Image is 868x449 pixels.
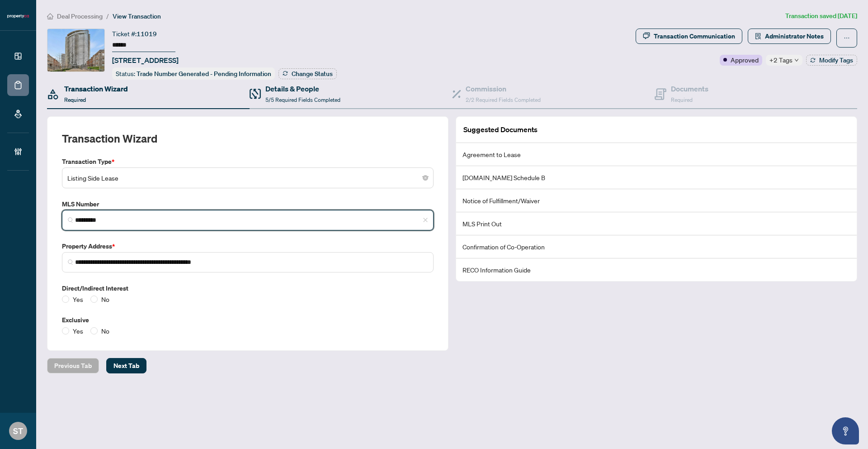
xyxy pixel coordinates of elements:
[748,29,831,44] button: Administrator Notes
[844,35,850,41] span: ellipsis
[755,33,761,39] span: solution
[113,12,161,20] span: View Transaction
[98,294,113,304] span: No
[112,29,157,39] div: Ticket #:
[636,29,742,44] button: Transaction Communication
[47,13,53,19] span: home
[69,326,87,336] span: Yes
[292,71,333,77] span: Change Status
[466,96,541,103] span: 2/2 Required Fields Completed
[62,131,157,146] h2: Transaction Wizard
[769,55,793,65] span: +2 Tags
[62,241,434,251] label: Property Address
[68,217,73,223] img: search_icon
[654,29,735,43] div: Transaction Communication
[832,417,859,444] button: Open asap
[13,425,23,437] span: ST
[62,199,434,209] label: MLS Number
[423,175,428,181] span: close-circle
[64,96,86,103] span: Required
[671,83,708,94] h4: Documents
[265,96,340,103] span: 5/5 Required Fields Completed
[456,166,857,189] li: [DOMAIN_NAME] Schedule B
[67,169,428,186] span: Listing Side Lease
[98,326,113,336] span: No
[466,83,541,94] h4: Commission
[819,57,853,63] span: Modify Tags
[69,294,87,304] span: Yes
[47,29,104,72] img: IMG-W12401458_1.jpg
[278,68,337,79] button: Change Status
[7,14,29,19] img: logo
[137,30,157,38] span: 11019
[731,55,759,65] span: Approved
[47,358,99,373] button: Previous Tab
[62,283,434,293] label: Direct/Indirect Interest
[113,358,139,373] span: Next Tab
[671,96,693,103] span: Required
[64,83,128,94] h4: Transaction Wizard
[456,212,857,235] li: MLS Print Out
[785,11,857,21] article: Transaction saved [DATE]
[112,55,179,66] span: [STREET_ADDRESS]
[456,235,857,258] li: Confirmation of Co-Operation
[62,157,434,167] label: Transaction Type
[456,258,857,281] li: RECO Information Guide
[423,217,428,223] span: close
[112,67,275,80] div: Status:
[806,55,857,66] button: Modify Tags
[106,358,146,373] button: Next Tab
[794,58,799,62] span: down
[463,124,538,135] article: Suggested Documents
[265,83,340,94] h4: Details & People
[106,11,109,21] li: /
[456,143,857,166] li: Agreement to Lease
[137,70,271,78] span: Trade Number Generated - Pending Information
[57,12,103,20] span: Deal Processing
[62,315,434,325] label: Exclusive
[765,29,824,43] span: Administrator Notes
[456,189,857,212] li: Notice of Fulfillment/Waiver
[68,259,73,265] img: search_icon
